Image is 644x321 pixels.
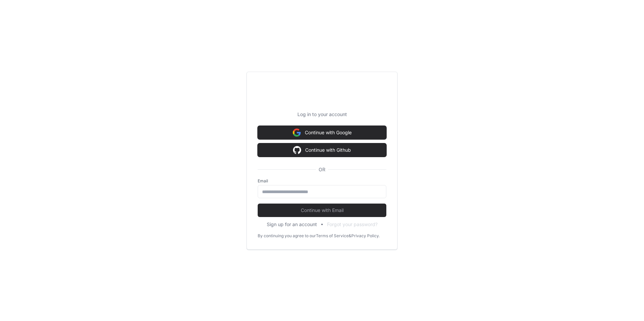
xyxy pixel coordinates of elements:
button: Continue with Google [258,126,386,139]
div: & [349,233,351,239]
span: Continue with Email [258,207,386,214]
button: Continue with Github [258,143,386,157]
span: OR [316,166,328,173]
a: Privacy Policy. [351,233,380,239]
img: Sign in with google [293,126,301,139]
button: Forgot your password? [327,221,378,228]
div: By continuing you agree to our [258,233,316,239]
button: Sign up for an account [267,221,317,228]
a: Terms of Service [316,233,349,239]
p: Log in to your account [258,111,386,118]
label: Email [258,178,386,184]
img: Sign in with google [293,143,301,157]
button: Continue with Email [258,204,386,217]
